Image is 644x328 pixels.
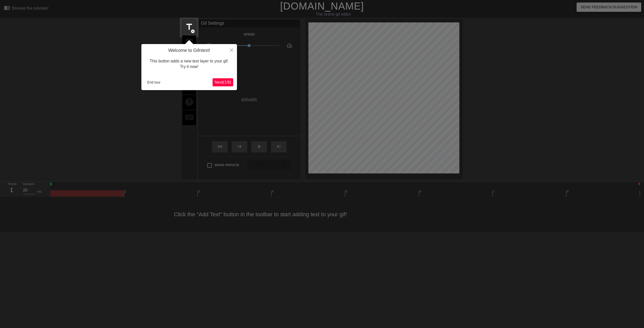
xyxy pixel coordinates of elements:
button: Next [213,78,233,86]
span: Next ( 1 / 6 ) [215,80,231,84]
div: This button adds a new text layer to your gif. Try it now! [145,53,233,75]
button: Close [226,44,237,56]
h4: Welcome to Gifntext! [145,48,233,53]
button: End tour [145,79,163,86]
